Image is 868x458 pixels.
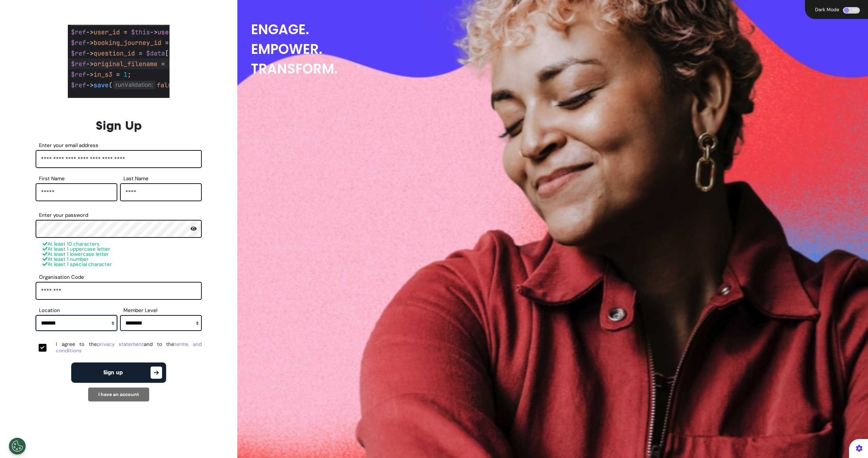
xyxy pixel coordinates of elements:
[120,308,202,312] label: Member Level
[843,7,860,14] div: OFF
[97,341,144,348] a: privacy statement
[42,251,109,257] span: At least 1 lowercase letter
[42,241,100,247] span: At least 10 characters
[36,176,117,181] label: First Name
[42,256,88,263] span: At least 1 number
[103,370,123,375] span: Sign up
[9,438,26,455] button: Open Preferences
[813,7,841,12] div: Dark Mode
[36,275,202,279] label: Organisation Code
[120,176,202,181] label: Last Name
[251,59,868,79] div: TRANSFORM.
[71,362,166,383] button: Sign up
[36,143,202,147] label: Enter your email address
[36,117,202,135] div: Sign Up
[56,341,202,354] a: terms and conditions
[251,39,868,59] div: EMPOWER.
[36,308,117,312] label: Location
[98,391,139,397] a: I have an account
[42,261,112,268] span: At least 1 special character
[251,20,868,39] div: ENGAGE.
[42,246,110,252] span: At least 1 uppercase letter
[68,25,170,98] img: company logo
[36,213,202,217] label: Enter your password
[56,341,202,354] div: I agree to the and to the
